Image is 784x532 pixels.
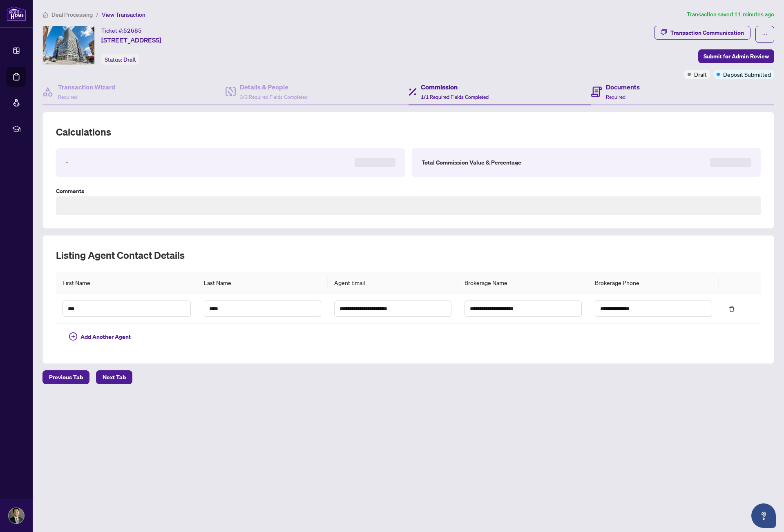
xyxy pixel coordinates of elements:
div: Ticket #: [101,26,142,35]
img: logo [7,6,26,21]
th: Brokerage Name [458,272,588,294]
div: Transaction Communication [670,26,744,39]
span: 52685 [123,27,142,34]
th: Agent Email [328,272,458,294]
span: plus-circle [69,332,77,341]
span: [STREET_ADDRESS] [101,35,161,45]
span: Next Tab [103,371,126,384]
span: Draft [123,56,136,63]
h4: Commission [421,82,489,92]
span: Submit for Admin Review [704,50,769,63]
span: delete [729,306,735,312]
button: Open asap [751,503,776,528]
span: Deal Processing [51,11,93,18]
div: Status: [101,54,139,65]
th: Brokerage Phone [588,272,719,294]
span: 3/3 Required Fields Completed [240,94,308,100]
span: Draft [694,70,707,79]
th: Last Name [197,272,328,294]
span: Deposit Submitted [723,70,771,79]
label: - [66,158,68,167]
th: First Name [56,272,197,294]
article: Transaction saved 11 minutes ago [687,10,774,19]
h4: Documents [606,82,640,92]
span: View Transaction [102,11,145,18]
img: Profile Icon [9,508,24,523]
span: Add Another Agent [80,332,131,341]
button: Add Another Agent [63,330,137,343]
span: Required [58,94,78,100]
button: Previous Tab [42,370,89,384]
img: IMG-C12299135_1.jpg [43,26,94,65]
h4: Details & People [240,82,308,92]
h2: Listing Agent Contact Details [56,249,761,262]
button: Submit for Admin Review [698,49,774,63]
h4: Transaction Wizard [58,82,116,92]
label: Comments [56,187,761,196]
h2: Calculations [56,125,761,138]
span: home [42,12,48,18]
li: / [96,10,98,19]
button: Transaction Communication [654,26,750,40]
span: 1/1 Required Fields Completed [421,94,489,100]
span: Previous Tab [49,371,83,384]
span: Required [606,94,625,100]
button: Next Tab [96,370,132,384]
label: Total Commission Value & Percentage [422,158,521,167]
span: ellipsis [762,31,768,37]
